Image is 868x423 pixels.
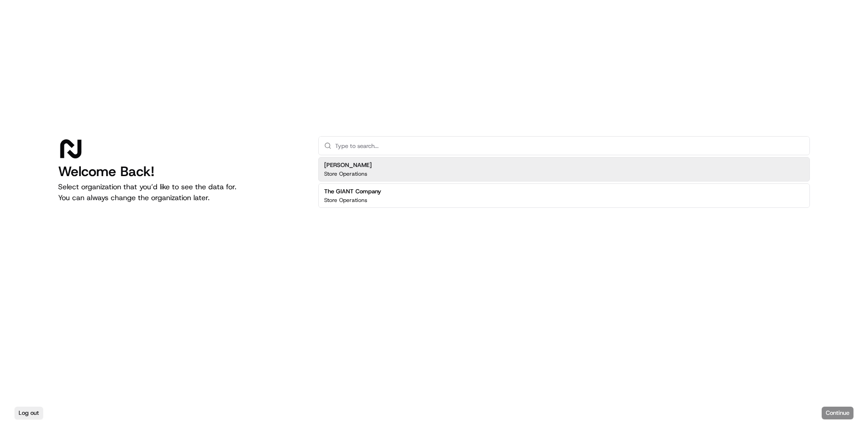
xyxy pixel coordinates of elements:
button: Log out [15,407,43,419]
p: Store Operations [324,170,367,177]
p: Select organization that you’d like to see the data for. You can always change the organization l... [58,182,304,203]
h2: The GIANT Company [324,187,381,196]
div: Suggestions [318,155,810,210]
p: Store Operations [324,197,367,204]
input: Type to search... [335,137,804,155]
h1: Welcome Back! [58,163,304,180]
h2: [PERSON_NAME] [324,161,372,169]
